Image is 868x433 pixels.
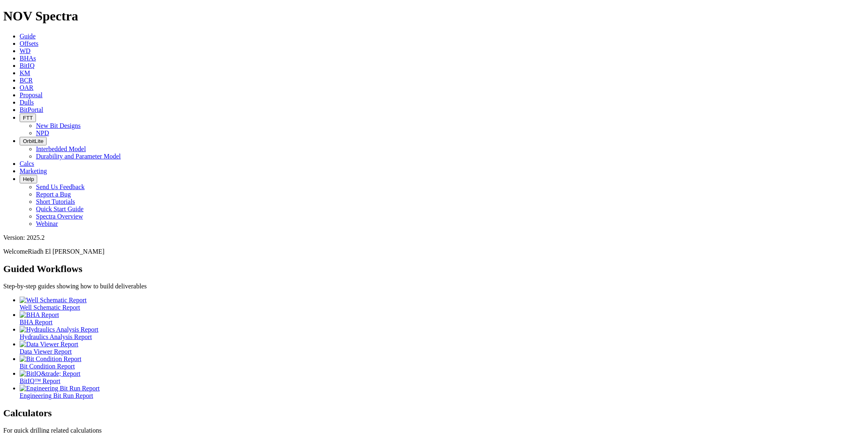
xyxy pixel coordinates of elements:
span: Data Viewer Report [20,348,72,355]
a: Proposal [20,92,43,98]
a: BHA Report BHA Report [20,311,865,326]
a: BitIQ [20,62,34,69]
a: Guide [20,33,36,40]
span: BHA Report [20,319,52,326]
a: Spectra Overview [36,213,83,220]
img: Bit Condition Report [20,355,81,363]
a: Interbedded Model [36,145,86,152]
a: WD [20,47,31,54]
h2: Guided Workflows [3,263,865,275]
a: Bit Condition Report Bit Condition Report [20,355,865,370]
span: Bit Condition Report [20,363,75,370]
a: Quick Start Guide [36,205,83,212]
p: Step-by-step guides showing how to build deliverables [3,283,865,290]
button: OrbitLite [20,137,47,145]
a: Calcs [20,160,34,167]
div: Version: 2025.2 [3,234,865,241]
a: Report a Bug [36,191,71,198]
a: KM [20,69,30,76]
p: Welcome [3,248,865,255]
a: BHAs [20,55,36,62]
span: Riadh El [PERSON_NAME] [28,248,105,255]
a: Hydraulics Analysis Report Hydraulics Analysis Report [20,326,865,340]
img: Data Viewer Report [20,341,78,348]
a: BitIQ&trade; Report BitIQ™ Report [20,370,865,384]
a: Durability and Parameter Model [36,153,121,160]
a: BCR [20,77,33,84]
a: Offsets [20,40,38,47]
img: Engineering Bit Run Report [20,385,100,392]
h1: NOV Spectra [3,9,865,24]
a: Data Viewer Report Data Viewer Report [20,341,865,355]
span: Hydraulics Analysis Report [20,333,92,340]
a: Webinar [36,220,58,227]
button: Help [20,175,37,183]
a: Marketing [20,167,47,174]
a: Engineering Bit Run Report Engineering Bit Run Report [20,385,865,399]
h2: Calculators [3,408,865,419]
a: Short Tutorials [36,198,75,205]
img: Well Schematic Report [20,297,87,304]
span: BitIQ™ Report [20,377,60,384]
img: BHA Report [20,311,59,319]
button: FTT [20,114,36,122]
a: BitPortal [20,106,43,113]
span: OrbitLite [23,138,43,144]
img: BitIQ&trade; Report [20,370,81,377]
span: Help [23,176,34,182]
a: Send Us Feedback [36,183,85,190]
span: Well Schematic Report [20,304,80,311]
a: New Bit Designs [36,122,81,129]
span: Engineering Bit Run Report [20,392,93,399]
span: FTT [23,115,33,121]
a: Dulls [20,99,34,106]
img: Hydraulics Analysis Report [20,326,98,333]
a: Well Schematic Report Well Schematic Report [20,297,865,311]
a: NPD [36,129,49,136]
a: OAR [20,84,34,91]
